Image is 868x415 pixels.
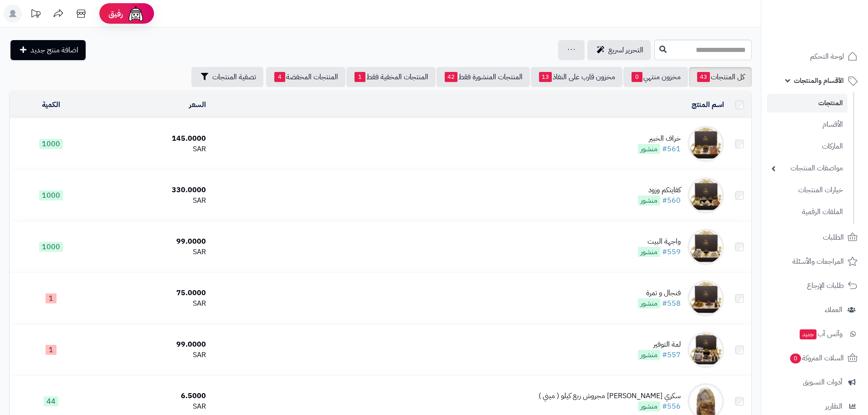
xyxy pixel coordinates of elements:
[689,67,752,87] a: كل المنتجات43
[662,246,681,257] a: #559
[10,40,86,60] a: اضافة منتج جديد
[46,345,56,355] span: 1
[539,72,552,82] span: 13
[767,251,863,272] a: المراجعات والأسئلة
[638,350,660,360] span: منشور
[31,45,78,56] span: اضافة منتج جديد
[266,67,345,87] a: المنتجات المخفضة4
[767,202,847,222] a: الملفات الرقمية
[662,401,681,412] a: #556
[539,391,681,401] div: سكري [PERSON_NAME] مجروش ربع كيلو ( ميني )
[42,99,60,110] a: الكمية
[662,143,681,154] a: #561
[692,99,724,110] a: اسم المنتج
[638,195,660,205] span: منشور
[274,72,285,82] span: 4
[662,349,681,360] a: #557
[346,67,436,87] a: المنتجات المخفية فقط1
[688,229,724,265] img: واجهة البيت
[767,323,863,345] a: وآتس آبجديد
[767,137,847,156] a: الماركات
[767,94,847,113] a: المنتجات
[767,371,863,393] a: أدوات التسويق
[767,226,863,248] a: الطلبات
[638,288,681,298] div: فنجال و تمرة
[212,72,256,82] span: تصفية المنتجات
[697,72,710,82] span: 43
[632,72,642,82] span: 0
[767,275,863,297] a: طلبات الإرجاع
[96,144,206,154] div: SAR
[662,298,681,309] a: #558
[638,401,660,411] span: منشور
[767,159,847,178] a: مواصفات المنتجات
[807,279,844,292] span: طلبات الإرجاع
[767,115,847,134] a: الأقسام
[638,236,681,247] div: واجهة البيت
[823,231,844,244] span: الطلبات
[638,185,681,195] div: كفايتكم وزود
[96,391,206,401] div: 6.5000
[96,339,206,350] div: 99.0000
[825,303,842,316] span: العملاء
[608,45,643,56] span: التحرير لسريع
[638,298,660,308] span: منشور
[688,280,724,317] img: فنجال و تمرة
[191,67,263,87] button: تصفية المنتجات
[437,67,530,87] a: المنتجات المنشورة فقط42
[688,332,724,368] img: لمة التوفير
[108,8,123,19] span: رفيق
[794,74,844,87] span: الأقسام والمنتجات
[96,236,206,247] div: 99.0000
[96,133,206,144] div: 145.0000
[789,352,844,364] span: السلات المتروكة
[354,72,365,82] span: 1
[39,190,63,200] span: 1000
[767,180,847,200] a: خيارات المنتجات
[96,298,206,309] div: SAR
[806,7,859,26] img: logo-2.png
[825,400,842,413] span: التقارير
[96,247,206,257] div: SAR
[767,46,863,67] a: لوحة التحكم
[638,339,681,350] div: لمة التوفير
[638,247,660,257] span: منشور
[445,72,457,82] span: 42
[46,293,56,303] span: 1
[638,133,681,144] div: خراف الخبير
[189,99,206,110] a: السعر
[44,396,58,406] span: 44
[96,350,206,360] div: SAR
[96,288,206,298] div: 75.0000
[803,376,842,389] span: أدوات التسويق
[792,255,844,268] span: المراجعات والأسئلة
[662,195,681,206] a: #560
[531,67,622,87] a: مخزون قارب على النفاذ13
[767,347,863,369] a: السلات المتروكة0
[800,329,817,339] span: جديد
[688,177,724,214] img: كفايتكم وزود
[799,328,842,340] span: وآتس آب
[638,144,660,154] span: منشور
[39,139,63,149] span: 1000
[24,5,47,25] a: تحديثات المنصة
[587,40,651,60] a: التحرير لسريع
[623,67,688,87] a: مخزون منتهي0
[790,354,801,364] span: 0
[96,195,206,206] div: SAR
[39,242,63,252] span: 1000
[688,126,724,162] img: خراف الخبير
[127,5,145,23] img: ai-face.png
[96,401,206,412] div: SAR
[767,299,863,321] a: العملاء
[810,50,844,63] span: لوحة التحكم
[96,185,206,195] div: 330.0000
